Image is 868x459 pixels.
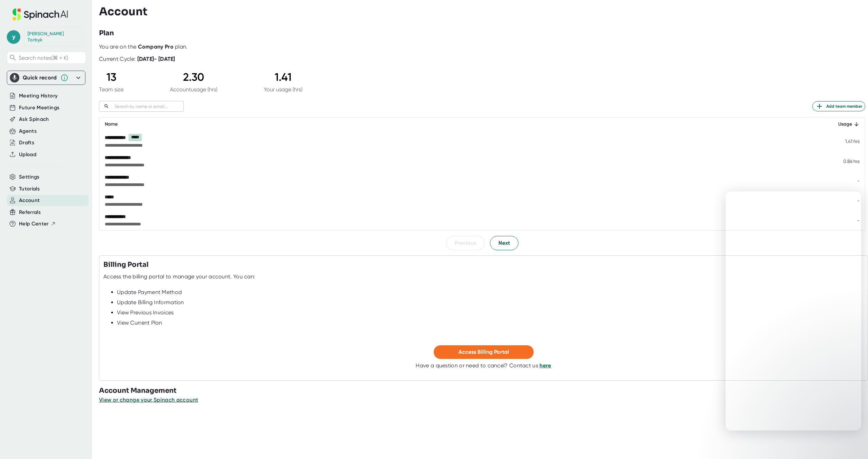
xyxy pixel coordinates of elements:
[19,139,34,147] button: Drafts
[567,191,865,210] td: -
[19,220,49,228] span: Help Center
[19,55,68,61] span: Search notes (⌘ + K)
[19,197,40,204] button: Account
[567,151,865,171] td: 0.86 hrs
[19,92,58,100] button: Meeting History
[170,71,217,84] div: 2.30
[567,131,865,151] td: 1.41 hrs
[117,299,864,306] div: Update Billing Information
[99,43,865,50] div: You are on the plan.
[567,210,865,230] td: -
[103,260,149,270] h3: Billing Portal
[99,71,123,84] div: 13
[170,86,217,93] div: Account usage (hrs)
[19,220,56,228] button: Help Center
[117,319,864,326] div: View Current Plan
[99,28,114,38] h3: Plan
[27,31,78,43] div: Yurii Torbyk
[112,103,184,110] input: Search by name or email...
[264,86,302,93] div: Your usage (hrs)
[845,436,861,452] iframe: Intercom live chat
[117,289,864,296] div: Update Payment Method
[19,173,40,181] button: Settings
[815,102,862,110] span: Add team member
[490,236,518,250] button: Next
[19,127,37,135] button: Agents
[99,86,123,93] div: Team size
[434,345,534,359] button: Access Billing Portal
[99,5,147,18] h3: Account
[99,396,198,404] button: View or change your Spinach account
[498,239,510,247] span: Next
[117,309,864,316] div: View Previous Invoices
[19,208,41,216] button: Referrals
[105,120,561,128] div: Name
[539,362,551,369] a: here
[726,191,861,430] iframe: Intercom live chat
[446,236,485,250] button: Previous
[19,185,40,193] button: Tutorials
[23,74,57,81] div: Quick record
[458,349,509,355] span: Access Billing Portal
[19,104,59,112] button: Future Meetings
[567,171,865,191] td: -
[103,273,255,280] div: Access the billing portal to manage your account. You can:
[19,115,49,123] button: Ask Spinach
[10,71,82,85] div: Quick record
[264,71,302,84] div: 1.41
[99,386,868,396] h3: Account Management
[99,397,198,403] span: View or change your Spinach account
[416,362,551,369] div: Have a question or need to cancel? Contact us
[455,239,476,247] span: Previous
[572,120,860,128] div: Usage
[137,56,175,62] b: [DATE] - [DATE]
[19,151,36,159] button: Upload
[812,101,865,111] button: Add team member
[138,43,174,50] b: Company Pro
[99,56,175,62] div: Current Cycle:
[7,30,20,44] span: y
